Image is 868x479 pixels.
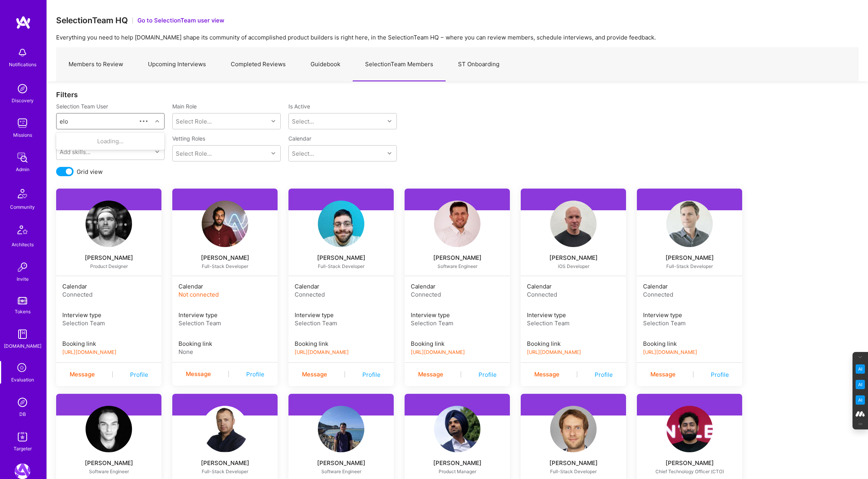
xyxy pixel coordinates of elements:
[130,371,148,379] a: Profile
[388,151,391,155] i: icon Chevron
[637,201,742,247] a: User Avatar
[182,263,268,270] div: Full-Stack Developer
[295,290,388,299] div: Connected
[434,406,480,452] img: User Avatar
[302,370,327,379] div: Message
[643,319,736,327] div: Selection Team
[56,406,161,452] a: User Avatar
[527,311,620,319] div: Interview type
[56,15,128,25] h3: SelectionTeam HQ
[56,253,161,263] a: [PERSON_NAME]
[62,290,155,299] div: Connected
[178,282,271,290] div: Calendar
[527,340,620,348] div: Booking link
[12,96,34,105] div: Discovery
[637,253,742,263] a: [PERSON_NAME]
[418,370,443,379] div: Message
[182,469,268,475] div: Full-Stack Developer
[318,406,364,452] img: User Avatar
[405,201,510,247] a: User Avatar
[15,15,31,29] img: logo
[388,119,391,123] i: icon Chevron
[56,103,165,110] label: Selection Team User
[15,395,30,410] img: Admin Search
[178,340,271,348] div: Booking link
[530,469,617,475] div: Full-Stack Developer
[15,361,30,376] i: icon SelectionTeam
[643,349,697,355] a: [URL][DOMAIN_NAME]
[288,135,311,142] label: Calendar
[411,311,504,319] div: Interview type
[530,263,617,270] div: iOS Developer
[56,458,161,468] a: [PERSON_NAME]
[434,201,480,247] img: User Avatar
[15,259,30,275] img: Invite
[62,311,155,319] div: Interview type
[15,326,30,342] img: guide book
[15,45,30,60] img: bell
[14,445,32,453] div: Targeter
[13,464,32,479] a: A.Team: Leading A.Team's Marketing & DemandGen
[62,319,155,327] div: Selection Team
[70,370,95,379] div: Message
[550,406,597,452] img: User Avatar
[643,311,736,319] div: Interview type
[288,458,394,468] a: [PERSON_NAME]
[856,395,865,405] img: Jargon Buster icon
[637,406,742,452] a: User Avatar
[405,458,510,468] div: [PERSON_NAME]
[521,406,626,452] a: User Avatar
[155,119,159,123] i: icon Chevron
[595,371,613,379] a: Profile
[288,201,394,247] a: User Avatar
[411,319,504,327] div: Selection Team
[411,290,504,299] div: Connected
[353,48,446,81] a: SelectionTeam Members
[295,349,349,355] a: [URL][DOMAIN_NAME]
[178,311,271,319] div: Interview type
[288,103,310,110] label: Is Active
[411,340,504,348] div: Booking link
[65,263,152,270] div: Product Designer
[405,253,510,263] div: [PERSON_NAME]
[288,253,394,263] div: [PERSON_NAME]
[18,297,27,304] img: tokens
[521,253,626,263] a: [PERSON_NAME]
[411,349,465,355] a: [URL][DOMAIN_NAME]
[527,290,620,299] div: Connected
[62,340,155,348] div: Booking link
[246,370,264,378] a: Profile
[178,348,271,356] div: None
[711,371,729,379] div: Profile
[295,319,388,327] div: Selection Team
[16,165,29,173] div: Admin
[298,469,384,475] div: Software Engineer
[62,282,155,290] div: Calendar
[62,349,117,355] a: [URL][DOMAIN_NAME]
[362,371,381,379] a: Profile
[10,203,35,211] div: Community
[155,150,159,154] i: icon Chevron
[56,33,859,41] p: Everything you need to help [DOMAIN_NAME] shape its community of accomplished product builders is...
[202,201,248,247] img: User Avatar
[13,184,32,203] img: Community
[176,149,212,158] div: Select Role...
[411,282,504,290] div: Calendar
[172,406,278,452] a: User Avatar
[479,371,497,379] a: Profile
[643,340,736,348] div: Booking link
[550,201,597,247] img: User Avatar
[202,406,248,452] img: User Avatar
[12,240,34,249] div: Architects
[446,48,512,81] a: ST Onboarding
[65,469,152,475] div: Software Engineer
